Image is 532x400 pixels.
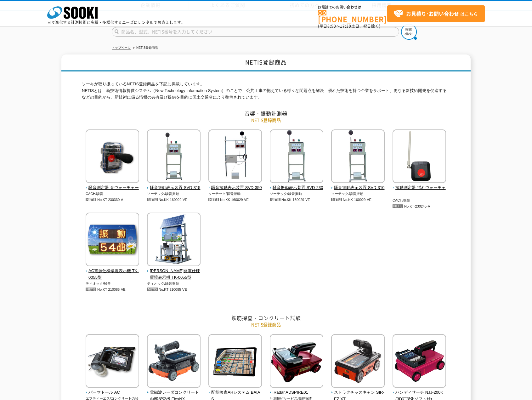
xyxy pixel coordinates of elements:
[82,110,450,117] h2: 音響・振動計測器
[331,197,385,203] p: No.KK-160029-VE
[393,9,478,19] span: はこちら
[82,321,450,328] p: NETIS登録商品
[147,262,201,281] a: [PERSON_NAME]発電仕様環境表示機 TK-0055型
[208,129,262,185] img: 騒音振動表示装置 SVD-350
[331,179,385,191] a: 騒音振動表示装置 SVD-310
[86,286,139,293] p: No.KT-210085-VE
[318,23,380,29] span: (平日 ～ 土日、祝日除く)
[393,185,446,198] span: 振動測定器 揺れウォッチャー
[270,389,324,396] span: iRadar ADSPIRE01
[270,191,324,197] p: ソーテック/騒音振動
[318,5,387,9] span: お電話でのお問い合わせは
[147,334,201,389] img: 電磁波レーダコンクリート内部探査機 FlexNX
[393,334,446,389] img: ハンディサーチ NJJ-200K(3D可視化ソフト付)
[112,27,399,37] input: 商品名、型式、NETIS番号を入力してください
[387,5,485,22] a: お見積り･お問い合わせはこちら
[86,179,139,191] a: 騒音測定器 音ウォッチャー
[327,23,336,29] span: 8:50
[147,179,201,191] a: 騒音振動表示装置 SVD-315
[82,315,450,321] h2: 鉄筋探査・コンクリート試験
[208,185,262,191] span: 騒音振動表示装置 SVD-350
[208,179,262,191] a: 騒音振動表示装置 SVD-350
[147,185,201,191] span: 騒音振動表示装置 SVD-315
[86,197,139,203] p: No.KT-230330-A
[393,198,446,203] p: CACH/振動
[208,197,262,203] p: No.KK-160029-VE
[61,54,471,72] h1: NETIS登録商品
[86,191,139,197] p: CACH/騒音
[82,81,450,100] p: ソーキが取り扱っているNETIS登録商品を下記に掲載しています。 NETISとは、新技術情報提供システム（New Technology Information System）のことで、公共工事の...
[208,191,262,197] p: ソーテック/騒音振動
[340,23,351,29] span: 17:30
[147,213,201,268] img: 太陽光発電仕様環境表示機 TK-0055型
[86,129,139,185] img: 騒音測定器 音ウォッチャー
[147,281,201,286] p: ティオック/騒音振動
[86,268,139,281] span: AC電源仕様環境表示機 TK-0055型
[86,213,139,268] img: AC電源仕様環境表示機 TK-0055型
[86,389,139,396] span: パーマトール AC
[270,383,324,396] a: iRadar ADSPIRE01
[270,334,323,389] img: iRadar ADSPIRE01
[318,10,387,23] a: [PHONE_NUMBER]
[86,383,139,396] a: パーマトール AC
[393,179,446,198] a: 振動測定器 揺れウォッチャー
[270,179,324,191] a: 騒音振動表示装置 SVD-230
[331,191,385,197] p: ソーテック/騒音振動
[86,262,139,281] a: AC電源仕様環境表示機 TK-0055型
[331,129,385,185] img: 騒音振動表示装置 SVD-310
[147,268,201,281] span: [PERSON_NAME]発電仕様環境表示機 TK-0055型
[331,185,385,191] span: 騒音振動表示装置 SVD-310
[331,334,385,389] img: ストラクチャスキャン SIR-EZ XT
[132,45,158,51] li: NETIS登録商品
[86,185,139,191] span: 騒音測定器 音ウォッチャー
[208,334,262,389] img: 配筋検査ARシステム BAIAS
[406,10,459,17] strong: お見積り･お問い合わせ
[270,129,323,185] img: 騒音振動表示装置 SVD-230
[147,286,201,293] p: No.KT-210085-VE
[270,185,324,191] span: 騒音振動表示装置 SVD-230
[401,24,417,40] img: btn_search.png
[147,191,201,197] p: ソーテック/騒音振動
[82,117,450,123] p: NETIS登録商品
[86,334,139,389] img: パーマトール AC
[393,203,446,210] p: No.KT-230245-A
[47,20,185,24] p: 日々進化する計測技術と多種・多様化するニーズにレンタルでお応えします。
[147,129,201,185] img: 騒音振動表示装置 SVD-315
[393,129,446,185] img: 振動測定器 揺れウォッチャー
[147,197,201,203] p: No.KK-160029-VE
[86,281,139,286] p: ティオック/騒音
[270,197,324,203] p: No.KK-160029-VE
[112,46,131,49] a: トップページ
